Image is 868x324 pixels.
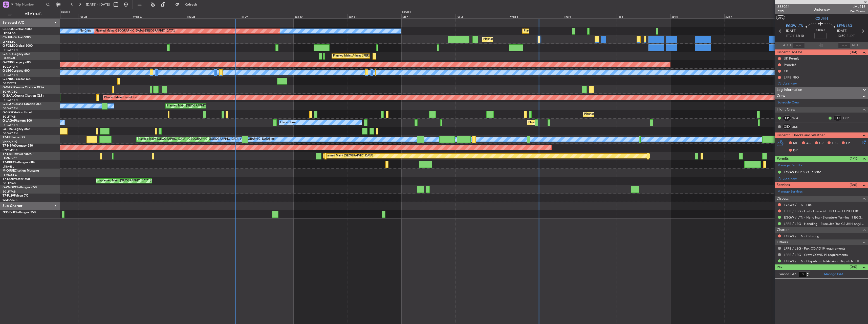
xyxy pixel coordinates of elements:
div: Tue 26 [78,14,132,18]
span: T7-EMI [3,153,12,156]
a: LFPB / LBG - Pax COVID19 requirements [784,246,845,251]
span: Pax [777,264,782,270]
a: N358VJChallenger 350 [3,211,36,214]
a: Manage PAX [824,272,843,277]
a: T7-N1960Legacy 650 [3,144,33,147]
button: UTC [776,15,785,20]
span: Charter [777,227,789,233]
span: T7-N1960 [3,144,17,147]
span: Permits [777,156,789,162]
a: DNMM/LOS [3,148,18,152]
button: Refresh [173,1,203,9]
a: G-LEAXCessna Citation XLS [3,103,41,106]
a: LFPB / LBG - Handling - ExecuJet (for CS-JHH only) LFPB / LBG [784,222,865,226]
span: Flight Crew [777,107,795,113]
a: G-GARECessna Citation XLS+ [3,86,44,89]
a: G-VNORChallenger 650 [3,186,37,189]
a: Manage Permits [777,163,802,168]
div: Thu 28 [186,14,240,18]
a: EGGW / LTN - Fuel [784,203,812,207]
div: Planned Maint Athens ([PERSON_NAME] Intl) [333,52,391,60]
div: Planned Maint [GEOGRAPHIC_DATA] ([GEOGRAPHIC_DATA]) [584,111,664,118]
div: Fri 5 [617,14,670,18]
span: Dispatch [777,196,791,202]
a: ZLE [792,124,804,129]
div: EGGW DEP SLOT 1300Z [784,170,821,174]
div: UK Permit [784,56,799,61]
div: Planned Maint [GEOGRAPHIC_DATA] ([GEOGRAPHIC_DATA] Intl) [138,136,222,143]
a: G-JAGAPhenom 300 [3,119,32,122]
a: G-SPCYLegacy 650 [3,53,30,56]
a: LFMD/CEQ [3,173,17,177]
div: Planned Maint [GEOGRAPHIC_DATA] ([GEOGRAPHIC_DATA]) [524,27,603,35]
a: EGGW/LTN [3,65,18,69]
a: WMSA/SZB [3,198,17,202]
div: Prebrief [784,63,796,67]
a: EGGW/LTN [3,131,18,135]
a: G-LEGCLegacy 600 [3,69,30,72]
div: Add new [783,177,865,181]
span: ETOT [786,34,794,39]
a: T7-LZZIPraetor 600 [3,178,30,181]
div: Thu 4 [563,14,617,18]
a: LFPB / LBG - Crew COVID19 requirements [784,253,848,257]
div: [PERSON_NAME][GEOGRAPHIC_DATA] ([GEOGRAPHIC_DATA] Intl) [187,136,275,143]
span: Refresh [180,3,202,6]
span: DP [793,148,798,153]
div: Sat 30 [294,14,348,18]
a: T7-FFIFalcon 7X [3,136,25,139]
span: CS-DOU [3,28,14,31]
span: G-JAGA [3,119,14,122]
div: Tue 2 [455,14,509,18]
span: T7-LZZI [3,178,13,181]
span: ATOT [783,43,791,48]
span: Crew [777,93,785,99]
span: [DATE] - [DATE] [86,2,110,7]
span: (0/0) [850,264,857,269]
a: G-KGKGLegacy 600 [3,61,31,64]
span: Dispatch To-Dos [777,49,802,55]
span: CR [819,141,823,146]
span: Dispatch Checks and Weather [777,132,825,138]
a: EGLF/FAB [3,115,16,119]
span: P2/5 [777,9,790,14]
span: 13:10 [796,34,804,39]
input: --:-- [793,42,805,48]
a: LFMN/NCE [3,156,17,160]
a: EGGW/LTN [3,73,18,77]
span: Services [777,182,790,188]
a: EGGW / LTN - Handling - Signature Terminal 1 EGGW / LTN [784,215,865,220]
label: Planned PAX [777,272,796,277]
a: LTBA/ISL [3,165,14,169]
a: G-ENRGPraetor 600 [3,78,31,81]
a: EGGW/LTN [3,106,18,110]
div: FO [833,115,842,121]
span: G-SIRS [3,111,12,114]
span: All Aircraft [13,12,53,16]
div: OBX [783,124,791,129]
div: Fri 29 [240,14,294,18]
span: G-LEAX [3,103,13,106]
a: G-SIRSCitation Excel [3,111,32,114]
a: EGGW/LTN [3,48,18,52]
a: LX-TROLegacy 650 [3,128,30,131]
div: Planned Maint [GEOGRAPHIC_DATA] ([GEOGRAPHIC_DATA]) [483,36,563,43]
div: [DATE] [402,10,411,14]
div: Wed 27 [132,14,186,18]
span: T7-FFI [3,136,11,139]
a: EGNR/CEG [3,90,18,94]
span: G-GAAL [3,94,14,97]
span: FFC [832,141,838,146]
span: G-ENRG [3,78,14,81]
a: LFPB/LBG [3,40,16,44]
div: LFPB FBO [784,75,799,79]
span: MF [793,141,798,146]
span: G-SPCY [3,53,13,56]
span: G-LEGC [3,69,13,72]
div: Planned Maint [GEOGRAPHIC_DATA] ([GEOGRAPHIC_DATA]) [528,119,608,126]
a: LFPB / LBG - Fuel - ExecuJet FBO Fuel LFPB / LBG [784,209,859,213]
a: T7-PJ29Falcon 7X [3,194,28,197]
a: G-FOMOGlobal 6000 [3,44,33,47]
div: CP [783,115,791,121]
div: Owner Ibiza [280,119,296,126]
